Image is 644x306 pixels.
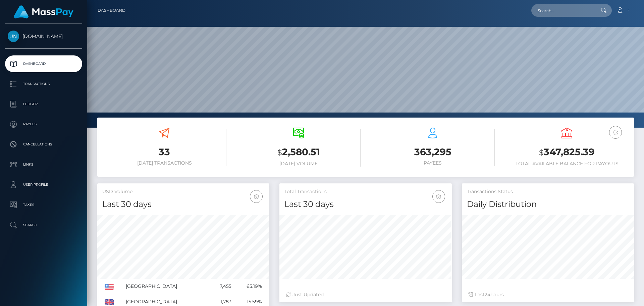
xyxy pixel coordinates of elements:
h6: [DATE] Volume [236,161,361,167]
a: User Profile [5,176,82,193]
div: Last hours [469,291,627,298]
p: User Profile [8,180,79,190]
small: $ [539,148,544,157]
h4: Last 30 days [284,199,446,210]
p: Transactions [8,79,79,89]
h4: Last 30 days [102,199,264,210]
p: Links [8,160,79,170]
h5: USD Volume [102,188,264,195]
a: Links [5,156,82,173]
h6: Payees [371,160,495,166]
span: 24 [485,292,490,298]
a: Ledger [5,96,82,113]
a: Dashboard [5,55,82,72]
h4: Daily Distribution [467,199,629,210]
p: Taxes [8,200,79,210]
div: Just Updated [286,291,445,298]
h3: 2,580.51 [236,145,361,159]
img: GB.png [105,299,114,305]
p: Dashboard [8,59,79,69]
img: Unlockt.me [8,31,19,42]
p: Payees [8,119,79,129]
small: $ [277,148,282,157]
h5: Total Transactions [284,188,446,195]
a: Payees [5,116,82,133]
img: US.png [105,284,114,290]
p: Cancellations [8,139,79,149]
td: [GEOGRAPHIC_DATA] [123,279,209,294]
h5: Transactions Status [467,188,629,195]
h3: 363,295 [371,145,495,159]
span: [DOMAIN_NAME] [5,33,82,39]
input: Search... [531,4,594,17]
td: 7,455 [209,279,234,294]
img: MassPay Logo [14,5,73,18]
a: Transactions [5,76,82,92]
h6: Total Available Balance for Payouts [505,161,629,167]
p: Ledger [8,99,79,109]
a: Cancellations [5,136,82,153]
h3: 347,825.39 [505,145,629,159]
p: Search [8,220,79,230]
h3: 33 [102,145,226,159]
h6: [DATE] Transactions [102,160,226,166]
a: Search [5,217,82,233]
a: Dashboard [98,3,125,17]
a: Taxes [5,196,82,213]
td: 65.19% [234,279,265,294]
